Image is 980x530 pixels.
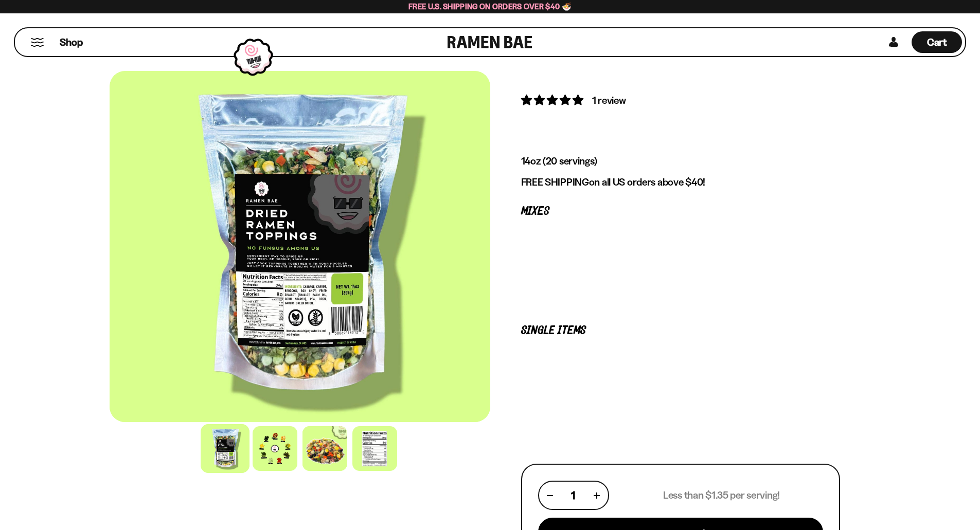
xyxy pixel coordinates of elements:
[521,176,840,189] p: on all US orders above $40!
[521,94,585,106] span: 5.00 stars
[592,94,626,106] span: 1 review
[408,2,572,11] span: Free U.S. Shipping on Orders over $40 🍜
[521,326,840,336] p: Single Items
[571,489,575,502] span: 1
[30,38,44,47] button: Mobile Menu Trigger
[927,36,947,48] span: Cart
[60,35,83,49] span: Shop
[521,207,840,216] p: Mixes
[521,176,589,188] strong: FREE SHIPPING
[663,489,780,502] p: Less than $1.35 per serving!
[912,28,962,56] div: Cart
[60,31,83,53] a: Shop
